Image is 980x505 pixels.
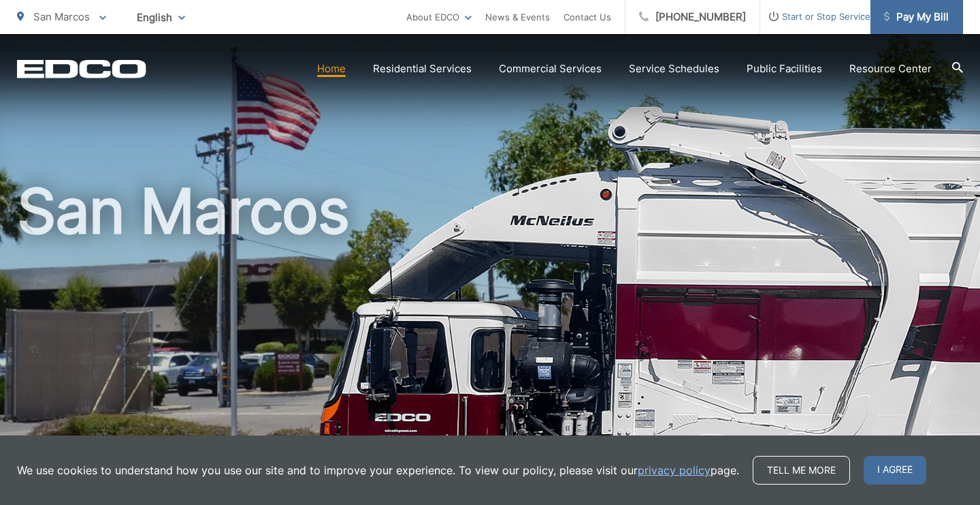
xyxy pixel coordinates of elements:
a: News & Events [485,9,550,25]
a: Commercial Services [499,61,602,77]
span: Pay My Bill [884,9,949,25]
a: Residential Services [373,61,472,77]
span: English [127,5,195,29]
a: Service Schedules [629,61,719,77]
a: Public Facilities [747,61,822,77]
a: About EDCO [406,9,472,25]
a: EDCD logo. Return to the homepage. [17,59,146,78]
p: We use cookies to understand how you use our site and to improve your experience. To view our pol... [17,462,739,478]
a: Home [317,61,346,77]
a: privacy policy [638,462,710,478]
a: Contact Us [563,9,611,25]
a: Resource Center [849,61,932,77]
span: San Marcos [33,10,90,23]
